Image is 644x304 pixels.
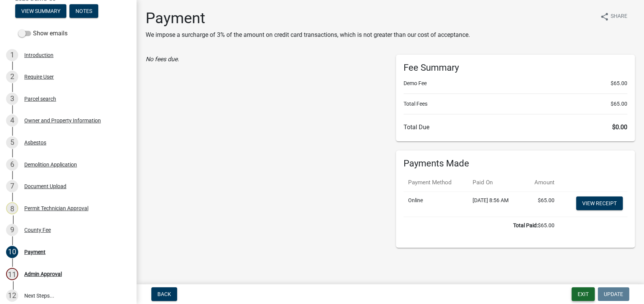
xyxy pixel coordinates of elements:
span: Share [611,12,627,21]
li: Total Fees [404,100,627,108]
wm-modal-confirm: Notes [69,8,98,14]
div: Asbestos [24,140,46,145]
th: Paid On [468,174,523,192]
i: No fees due. [146,55,179,63]
td: $65.00 [523,192,559,217]
div: 5 [6,136,18,149]
h6: Payments Made [404,158,627,169]
div: Admin Approval [24,271,62,277]
h6: Fee Summary [404,62,627,73]
div: 9 [6,224,18,236]
div: 10 [6,246,18,258]
div: Demolition Application [24,162,77,167]
div: Permit Technician Approval [24,206,88,211]
div: Parcel search [24,96,56,101]
span: Back [157,291,171,297]
wm-modal-confirm: Summary [15,8,66,14]
div: 7 [6,180,18,192]
button: Update [598,287,629,301]
label: Show emails [18,29,68,38]
button: Exit [572,287,595,301]
span: $0.00 [612,123,627,131]
div: Introduction [24,52,53,58]
div: Owner and Property Information [24,118,101,123]
div: 2 [6,71,18,83]
td: $65.00 [404,217,559,234]
div: 1 [6,49,18,61]
p: We impose a surcharge of 3% of the amount on credit card transactions, which is not greater than ... [146,30,470,40]
button: shareShare [594,9,633,24]
td: Online [404,192,468,217]
i: share [600,12,609,21]
button: View Summary [15,4,66,18]
div: Require User [24,74,54,79]
div: Document Upload [24,184,66,189]
th: Amount [523,174,559,192]
li: Demo Fee [404,79,627,87]
div: 6 [6,158,18,171]
button: Back [151,287,177,301]
span: $65.00 [611,100,627,108]
a: View receipt [576,196,623,210]
span: Update [604,291,623,297]
div: 3 [6,93,18,105]
td: [DATE] 8:56 AM [468,192,523,217]
b: Total Paid: [513,222,538,228]
span: $65.00 [611,79,627,87]
button: Notes [69,4,98,18]
div: County Fee [24,227,51,233]
h6: Total Due [404,123,627,131]
div: 11 [6,268,18,280]
div: 4 [6,114,18,127]
th: Payment Method [404,174,468,192]
div: 8 [6,202,18,214]
div: Payment [24,249,46,255]
h1: Payment [146,9,470,27]
div: 12 [6,290,18,302]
